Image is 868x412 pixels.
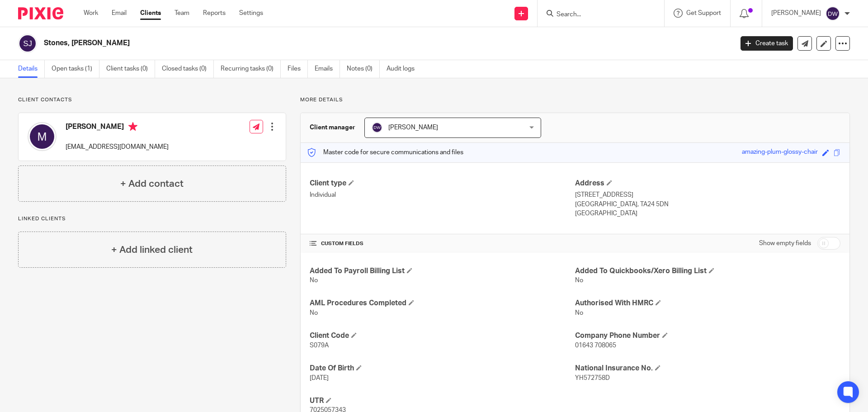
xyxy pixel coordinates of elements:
[307,148,463,157] p: Master code for secure communications and files
[741,36,793,51] a: Create task
[310,298,575,308] h4: AML Procedures Completed
[575,342,616,349] span: 01643 708065
[575,310,583,316] span: No
[310,123,355,132] h3: Client manager
[28,122,57,151] img: svg%3E
[52,60,99,78] a: Open tasks (1)
[347,60,380,78] a: Notes (0)
[759,239,811,248] label: Show empty fields
[18,34,37,53] img: svg%3E
[387,60,421,78] a: Audit logs
[310,240,575,247] h4: CUSTOM FIELDS
[575,266,840,276] h4: Added To Quickbooks/Xero Billing List
[18,215,286,223] p: Linked clients
[288,60,308,78] a: Files
[575,190,840,199] p: [STREET_ADDRESS]
[575,179,840,188] h4: Address
[203,9,226,18] a: Reports
[771,9,821,18] p: [PERSON_NAME]
[310,277,318,284] span: No
[18,7,63,19] img: Pixie
[162,60,214,78] a: Closed tasks (0)
[575,331,840,341] h4: Company Phone Number
[44,38,590,48] h2: Stones, [PERSON_NAME]
[239,9,263,18] a: Settings
[826,6,840,21] img: svg%3E
[128,122,137,131] i: Primary
[575,209,840,218] p: [GEOGRAPHIC_DATA]
[111,243,193,257] h4: + Add linked client
[575,364,840,373] h4: National Insurance No.
[686,10,721,16] span: Get Support
[575,298,840,308] h4: Authorised With HMRC
[18,60,45,78] a: Details
[556,11,637,19] input: Search
[120,177,184,191] h4: + Add contact
[310,331,575,341] h4: Client Code
[315,60,340,78] a: Emails
[575,375,610,381] span: YH572758D
[310,396,575,406] h4: UTR
[175,9,189,18] a: Team
[66,142,169,152] p: [EMAIL_ADDRESS][DOMAIN_NAME]
[310,310,318,316] span: No
[310,375,329,381] span: [DATE]
[575,200,840,209] p: [GEOGRAPHIC_DATA], TA24 5DN
[300,96,850,104] p: More details
[388,124,438,131] span: [PERSON_NAME]
[575,277,583,284] span: No
[84,9,98,18] a: Work
[310,364,575,373] h4: Date Of Birth
[310,342,329,349] span: S079A
[372,122,382,133] img: svg%3E
[221,60,281,78] a: Recurring tasks (0)
[66,122,169,133] h4: [PERSON_NAME]
[106,60,155,78] a: Client tasks (0)
[112,9,127,18] a: Email
[18,96,286,104] p: Client contacts
[140,9,161,18] a: Clients
[742,147,818,158] div: amazing-plum-glossy-chair
[310,266,575,276] h4: Added To Payroll Billing List
[310,190,575,199] p: Individual
[310,179,575,188] h4: Client type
